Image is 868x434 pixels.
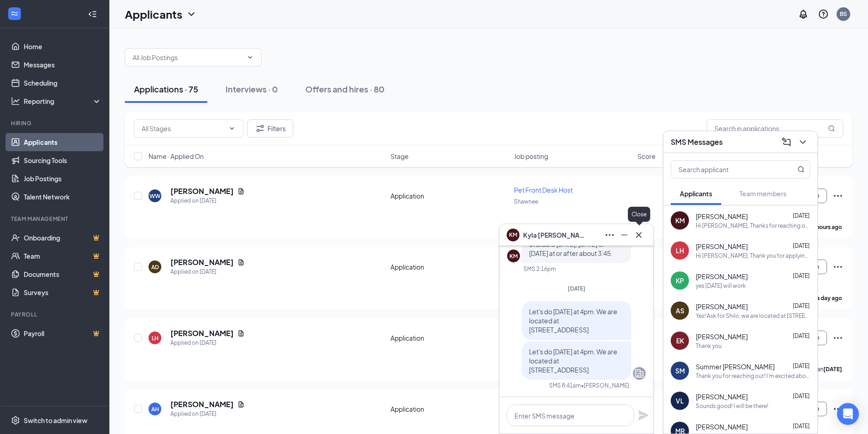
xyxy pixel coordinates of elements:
div: Hiring [11,119,100,127]
svg: ChevronDown [186,9,197,20]
svg: Ellipses [604,230,615,240]
a: TeamCrown [24,247,102,265]
span: Kyla [PERSON_NAME] [523,230,587,240]
a: OnboardingCrown [24,229,102,247]
div: Thank you for reaching out! I’m excited about the opportunity to interview for the Professional P... [696,372,810,380]
div: Interviews · 0 [226,83,278,95]
div: Payroll [11,311,100,318]
div: BS [840,10,847,18]
div: KM [675,216,685,225]
div: Applied on [DATE] [170,267,245,276]
div: Applied on [DATE] [170,196,245,205]
span: [DATE] [793,272,810,279]
div: Hi [PERSON_NAME], Thank you for applying, I am interested in an in person interview. What does yo... [696,252,810,260]
span: Name · Applied On [149,152,204,161]
span: Let's do [DATE] at 4pm. We are located at [STREET_ADDRESS] [529,307,617,334]
a: SurveysCrown [24,283,102,301]
div: KP [676,276,684,285]
div: AS [676,306,684,315]
h5: [PERSON_NAME] [170,257,234,267]
div: Hi [PERSON_NAME], Thanks for reaching out! I am available [DATE], [DATE] or [DATE] at or after ab... [696,222,810,230]
div: WW [149,192,160,200]
button: Ellipses [602,228,617,242]
svg: Ellipses [832,261,843,272]
a: Home [24,37,102,56]
span: [PERSON_NAME] [696,212,748,221]
span: Summer [PERSON_NAME] [696,362,775,371]
span: [PERSON_NAME] [696,332,748,341]
div: AD [151,263,159,271]
h3: SMS Messages [671,137,723,147]
input: Search applicant [671,161,779,178]
svg: Document [237,330,245,337]
svg: WorkstreamLogo [10,9,19,18]
span: Score [637,152,656,161]
div: Applied on [DATE] [170,338,245,347]
svg: ComposeMessage [781,137,792,148]
svg: Document [237,188,245,195]
div: LH [676,246,684,255]
span: [PERSON_NAME] [696,392,748,401]
span: Stage [390,152,409,161]
div: KM [509,252,518,260]
a: Messages [24,56,102,74]
span: [DATE] [793,423,810,429]
button: Cross [632,228,646,242]
div: Switch to admin view [24,416,87,425]
span: [DATE] [568,285,586,292]
h1: Applicants [125,6,182,22]
input: All Stages [142,123,225,133]
svg: QuestionInfo [818,9,829,20]
svg: Document [237,259,245,266]
div: Sounds good! I will be there! [696,402,768,410]
svg: Company [634,368,645,379]
svg: Ellipses [832,190,843,201]
div: Applied on [DATE] [170,409,245,419]
div: Application [390,333,508,342]
svg: Cross [633,230,644,240]
svg: Notifications [798,9,809,20]
a: DocumentsCrown [24,265,102,283]
span: Let's do [DATE] at 4pm. We are located at [STREET_ADDRESS] [529,347,617,374]
b: [DATE] [823,366,842,373]
svg: ChevronDown [797,137,808,148]
svg: Ellipses [832,403,843,414]
a: Applicants [24,133,102,151]
div: Yes! Ask for Shilo, we are located at [STREET_ADDRESS] [696,312,810,320]
span: Pet Front Desk Host [514,186,573,194]
button: Plane [638,410,649,421]
a: Talent Network [24,188,102,206]
div: SMS 8:41am [549,382,581,389]
span: [DATE] [793,393,810,399]
span: [DATE] [793,242,810,249]
a: Scheduling [24,74,102,92]
span: Job posting [514,152,548,161]
span: [DATE] [793,363,810,369]
svg: Analysis [11,97,20,106]
svg: Ellipses [832,332,843,343]
div: Application [390,191,508,200]
div: Team Management [11,215,100,223]
div: Thank you [696,342,722,350]
div: Open Intercom Messenger [837,403,859,425]
span: Team members [740,189,786,198]
svg: ChevronDown [228,125,236,132]
b: 17 hours ago [809,224,842,230]
svg: Settings [11,416,20,425]
a: PayrollCrown [24,324,102,342]
a: Job Postings [24,169,102,188]
svg: Filter [255,123,266,134]
div: LH [152,334,159,342]
div: SMS 2:16pm [524,265,556,273]
div: VL [676,396,684,405]
h5: [PERSON_NAME] [170,186,234,196]
button: ChevronDown [796,135,810,149]
button: Filter Filters [247,119,293,138]
span: Applicants [680,189,712,198]
svg: Document [237,401,245,408]
svg: MagnifyingGlass [797,166,805,173]
h5: [PERSON_NAME] [170,328,234,338]
span: [PERSON_NAME] [696,272,748,281]
span: [PERSON_NAME] [696,302,748,311]
span: [DATE] [793,332,810,339]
